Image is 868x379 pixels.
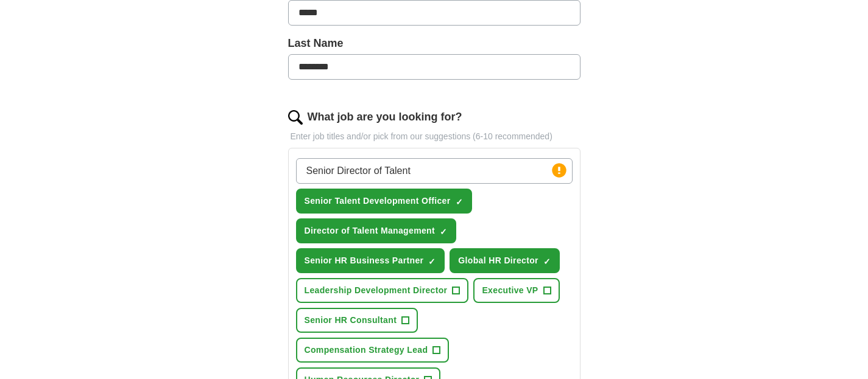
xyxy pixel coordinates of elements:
[305,284,448,297] span: Leadership Development Director
[458,254,538,267] span: Global HR Director
[296,248,445,273] button: Senior HR Business Partner✓
[543,257,551,266] span: ✓
[305,224,435,237] span: Director of Talent Management
[305,314,397,327] span: Senior HR Consultant
[305,344,428,356] span: Compensation Strategy Lead
[308,109,462,125] label: What job are you looking for?
[296,338,450,363] button: Compensation Strategy Lead
[288,35,580,52] label: Last Name
[296,189,472,214] button: Senior Talent Development Officer✓
[296,308,418,333] button: Senior HR Consultant
[428,257,436,266] span: ✓
[296,218,456,243] button: Director of Talent Management✓
[305,195,451,207] span: Senior Talent Development Officer
[296,278,469,303] button: Leadership Development Director
[288,110,303,125] img: search.png
[296,158,573,184] input: Type a job title and press enter
[288,130,580,143] p: Enter job titles and/or pick from our suggestions (6-10 recommended)
[440,227,447,237] span: ✓
[473,278,559,303] button: Executive VP
[456,197,463,207] span: ✓
[305,254,424,267] span: Senior HR Business Partner
[450,248,560,273] button: Global HR Director✓
[482,284,538,297] span: Executive VP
